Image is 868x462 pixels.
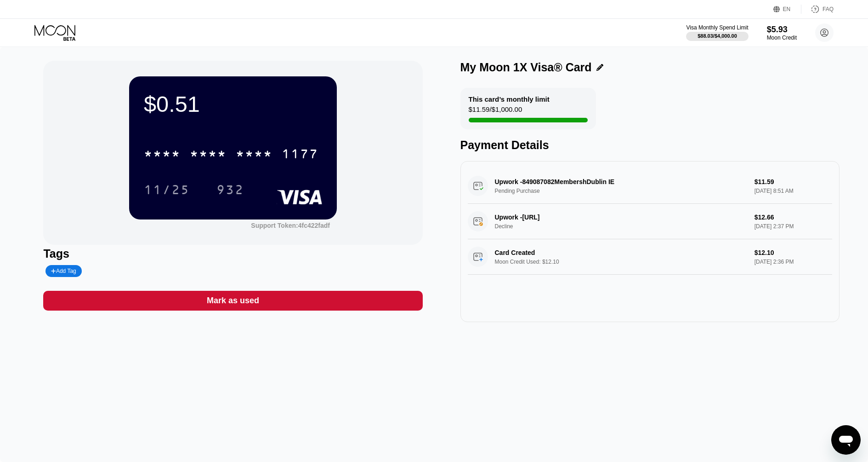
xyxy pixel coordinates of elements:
div: 932 [216,184,244,198]
div: Support Token:4fc422fadf [251,222,330,229]
div: Tags [43,247,422,260]
div: FAQ [801,5,834,14]
div: Support Token: 4fc422fadf [251,222,330,229]
div: Mark as used [43,291,422,311]
div: My Moon 1X Visa® Card [460,61,592,74]
div: Mark as used [207,295,259,306]
div: Moon Credit [767,35,797,41]
div: 11/25 [144,184,190,198]
div: $5.93 [767,25,797,35]
div: 11/25 [137,178,197,201]
div: Visa Monthly Spend Limit [686,24,748,31]
div: $0.51 [144,91,322,117]
div: 932 [210,178,251,201]
div: $88.03 / $4,000.00 [698,33,737,39]
div: EN [783,6,791,12]
div: $5.93Moon Credit [767,25,797,41]
div: EN [773,5,801,14]
div: Add Tag [51,268,76,274]
div: $11.59 / $1,000.00 [469,105,522,118]
div: Payment Details [460,139,840,152]
div: Visa Monthly Spend Limit$88.03/$4,000.00 [686,24,748,41]
div: FAQ [823,6,834,12]
div: This card’s monthly limit [469,95,550,103]
div: 1177 [282,148,318,162]
iframe: Button to launch messaging window [831,425,861,455]
div: Add Tag [45,265,81,277]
